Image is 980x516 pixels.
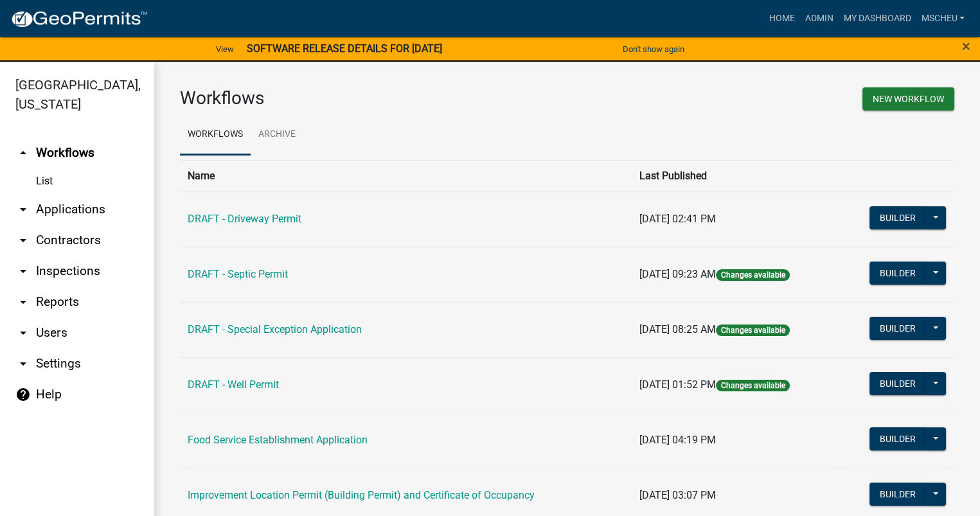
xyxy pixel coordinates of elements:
i: arrow_drop_down [15,202,31,217]
i: arrow_drop_down [15,356,31,371]
strong: SOFTWARE RELEASE DETAILS FOR [DATE] [247,42,442,55]
a: My Dashboard [838,6,916,31]
a: DRAFT - Driveway Permit [188,213,301,225]
span: [DATE] 01:52 PM [639,378,716,391]
a: DRAFT - Well Permit [188,378,279,391]
th: Last Published [632,160,838,191]
i: arrow_drop_down [15,325,31,341]
a: Workflows [180,114,251,156]
i: help [15,387,31,402]
button: Builder [869,317,926,340]
button: Builder [869,427,926,450]
span: Changes available [716,380,789,391]
a: DRAFT - Septic Permit [188,268,288,280]
a: DRAFT - Special Exception Application [188,323,362,335]
span: Changes available [716,269,789,281]
a: Home [763,6,799,31]
span: [DATE] 02:41 PM [639,213,716,225]
th: Name [180,160,632,191]
button: Builder [869,206,926,229]
i: arrow_drop_down [15,294,31,310]
a: Admin [799,6,838,31]
span: [DATE] 09:23 AM [639,268,716,280]
h3: Workflows [180,87,558,109]
button: Builder [869,372,926,395]
i: arrow_drop_down [15,233,31,248]
i: arrow_drop_up [15,145,31,161]
a: Archive [251,114,303,156]
span: [DATE] 03:07 PM [639,489,716,501]
button: New Workflow [862,87,954,111]
i: arrow_drop_down [15,263,31,279]
a: Improvement Location Permit (Building Permit) and Certificate of Occupancy [188,489,535,501]
span: Changes available [716,325,789,336]
button: Builder [869,262,926,285]
span: [DATE] 08:25 AM [639,323,716,335]
a: View [211,39,239,60]
a: mscheu [916,6,970,31]
button: Close [962,39,970,54]
span: [DATE] 04:19 PM [639,434,716,446]
button: Don't show again [618,39,690,60]
a: Food Service Establishment Application [188,434,368,446]
span: × [962,37,970,55]
button: Builder [869,483,926,506]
